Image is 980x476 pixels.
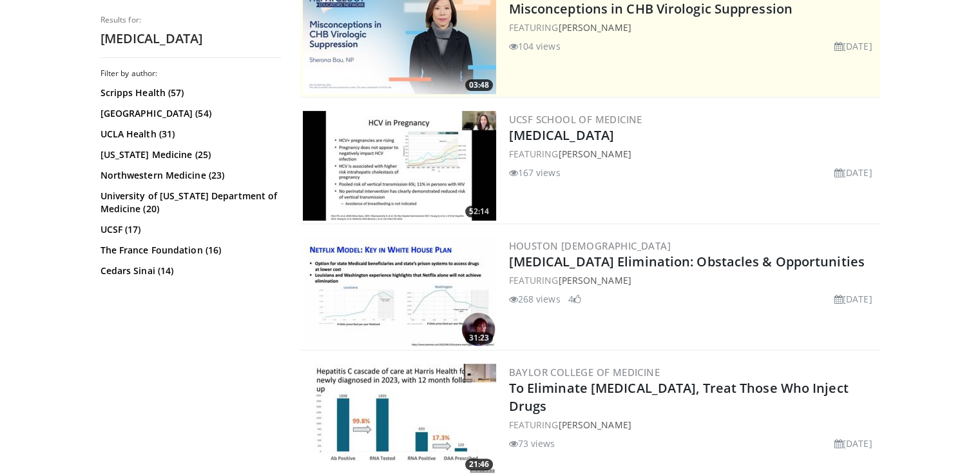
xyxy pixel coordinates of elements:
li: 4 [568,292,581,306]
span: 03:48 [465,79,493,91]
span: 21:46 [465,459,493,470]
a: UCSF (17) [101,223,278,236]
a: Houston [DEMOGRAPHIC_DATA] [509,239,671,252]
a: Baylor College of Medicine [509,366,660,379]
img: 76664a9f-31e6-498b-bcad-415e7107e206.300x170_q85_crop-smart_upscale.jpg [303,111,496,221]
a: 52:14 [303,111,496,221]
li: 167 views [509,166,561,179]
a: Cedars Sinai (14) [101,264,278,277]
a: [MEDICAL_DATA] [509,126,614,144]
p: Results for: [101,15,281,25]
img: 7c604205-0ee6-46dd-b1d8-4e7e851675f2.300x170_q85_crop-smart_upscale.jpg [303,237,496,347]
a: The France Foundation (16) [101,244,278,257]
a: To Eliminate [MEDICAL_DATA], Treat Those Who Inject Drugs [509,379,849,415]
div: FEATURING [509,147,878,161]
a: 31:23 [303,237,496,347]
li: [DATE] [834,292,872,306]
li: [DATE] [834,166,872,179]
div: FEATURING [509,273,878,287]
a: [US_STATE] Medicine (25) [101,148,278,161]
a: 21:46 [303,364,496,473]
a: [PERSON_NAME] [558,21,631,34]
div: FEATURING [509,418,878,431]
a: Northwestern Medicine (23) [101,169,278,182]
span: 31:23 [465,332,493,344]
a: UCLA Health (31) [101,128,278,141]
li: [DATE] [834,437,872,450]
a: [PERSON_NAME] [558,148,631,160]
a: [GEOGRAPHIC_DATA] (54) [101,107,278,120]
span: 52:14 [465,206,493,217]
li: 73 views [509,437,555,450]
a: UCSF School of Medicine [509,113,642,126]
a: [MEDICAL_DATA] Elimination: Obstacles & Opportunities [509,253,865,270]
h3: Filter by author: [101,68,281,79]
a: [PERSON_NAME] [558,419,631,431]
li: [DATE] [834,39,872,53]
li: 268 views [509,292,561,306]
h2: [MEDICAL_DATA] [101,30,281,47]
img: 449e1a82-6ea3-45f1-abda-c02a991efe70.300x170_q85_crop-smart_upscale.jpg [303,364,496,473]
a: Scripps Health (57) [101,86,278,99]
a: University of [US_STATE] Department of Medicine (20) [101,190,278,215]
div: FEATURING [509,21,878,34]
li: 104 views [509,39,561,53]
a: [PERSON_NAME] [558,274,631,286]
